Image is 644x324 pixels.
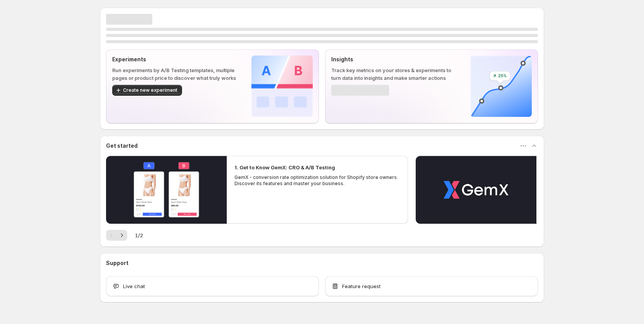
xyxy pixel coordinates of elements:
[251,56,313,117] img: Experiments
[123,282,145,290] span: Live chat
[116,230,127,241] button: Next
[112,56,239,63] p: Experiments
[106,259,128,267] h3: Support
[106,230,127,241] nav: Pagination
[416,156,536,224] button: Play video
[234,164,335,171] h2: 1. Get to Know GemX: CRO & A/B Testing
[234,174,400,187] p: GemX - conversion rate optimization solution for Shopify store owners. Discover its features and ...
[342,282,381,290] span: Feature request
[106,156,227,224] button: Play video
[331,56,458,63] p: Insights
[106,142,138,150] h3: Get started
[112,66,239,82] p: Run experiments by A/B Testing templates, multiple pages or product price to discover what truly ...
[135,231,143,239] span: 1 / 2
[112,85,182,96] button: Create new experiment
[123,87,177,93] span: Create new experiment
[331,66,458,82] p: Track key metrics on your stores & experiments to turn data into insights and make smarter actions
[470,56,532,117] img: Insights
